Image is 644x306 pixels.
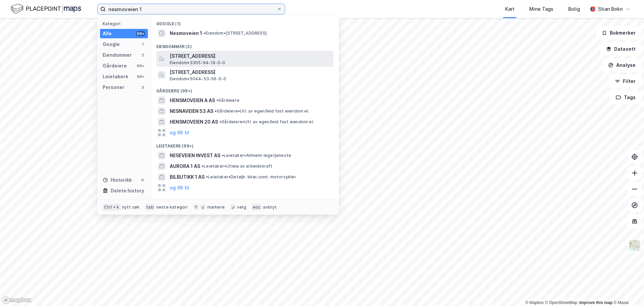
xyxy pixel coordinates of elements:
[598,5,623,13] div: Stian Bokn
[579,300,612,305] a: Improve this map
[170,151,220,160] span: NESEVEIEN INVEST AS
[170,129,189,137] button: og 96 til
[628,239,641,252] img: Z
[568,5,580,13] div: Bolig
[103,62,127,70] div: Gårdeiere
[151,16,339,28] div: Google (1)
[215,108,217,114] span: •
[170,184,189,192] button: og 96 til
[222,153,291,158] span: Leietaker • Allmenn legetjeneste
[140,85,145,90] div: 3
[206,174,296,180] span: Leietaker • Detaljh. biler, unnt. motorsykler
[202,164,273,169] span: Leietaker • Utleie av arbeidskraft
[252,204,262,211] div: esc
[106,4,277,14] input: Søk på adresse, matrikkel, gårdeiere, leietakere eller personer
[204,31,267,36] span: Eiendom • [STREET_ADDRESS]
[170,107,213,115] span: NESNAVEIEN 53 AS
[545,300,578,305] a: OpenStreetMap
[610,91,641,104] button: Tags
[610,274,644,306] iframe: Chat Widget
[170,162,200,170] span: AURORA 1 AS
[237,205,246,210] div: velg
[111,187,144,195] div: Delete history
[170,29,202,37] span: Nesmoveien 1
[529,5,553,13] div: Mine Tags
[215,108,309,114] span: Gårdeiere • Utl. av egen/leid fast eiendom el.
[103,204,121,211] div: Ctrl + k
[151,138,339,150] div: Leietakere (99+)
[525,300,544,305] a: Mapbox
[219,119,314,125] span: Gårdeiere • Utl. av egen/leid fast eiendom el.
[145,204,155,211] div: tab
[204,31,206,36] span: •
[103,176,132,184] div: Historikk
[151,193,339,205] div: Personer (3)
[222,153,224,158] span: •
[216,98,218,103] span: •
[610,274,644,306] div: Kontrollprogram for chat
[136,31,145,36] div: 99+
[103,40,120,48] div: Google
[602,58,641,72] button: Analyse
[103,21,148,26] div: Kategori
[122,205,140,210] div: nytt søk
[170,76,226,82] span: Eiendom • 5044-53-56-0-0
[2,296,32,304] a: Mapbox homepage
[140,52,145,58] div: 2
[103,73,128,81] div: Leietakere
[11,3,81,15] img: logo.f888ab2527a4732fd821a326f86c7f29.svg
[136,74,145,79] div: 99+
[170,60,225,65] span: Eiendom • 3305-94-19-0-0
[136,63,145,69] div: 99+
[156,205,188,210] div: neste kategori
[170,118,218,126] span: HENSMOVEIEN 20 AS
[202,164,204,169] span: •
[103,30,112,38] div: Alle
[103,51,132,59] div: Eiendommer
[609,75,641,88] button: Filter
[170,96,215,104] span: HENSMOVEIEN A AS
[600,42,641,56] button: Datasett
[206,174,208,179] span: •
[596,26,641,40] button: Bokmerker
[151,39,339,51] div: Eiendommer (2)
[219,119,221,124] span: •
[140,42,145,47] div: 1
[170,173,205,181] span: BILBUTIKK 1 AS
[207,205,225,210] div: markere
[216,98,239,103] span: Gårdeiere
[103,83,124,91] div: Personer
[263,205,277,210] div: avbryt
[151,83,339,95] div: Gårdeiere (99+)
[140,177,145,183] div: 0
[170,52,331,60] span: [STREET_ADDRESS]
[170,68,331,76] span: [STREET_ADDRESS]
[505,5,515,13] div: Kart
